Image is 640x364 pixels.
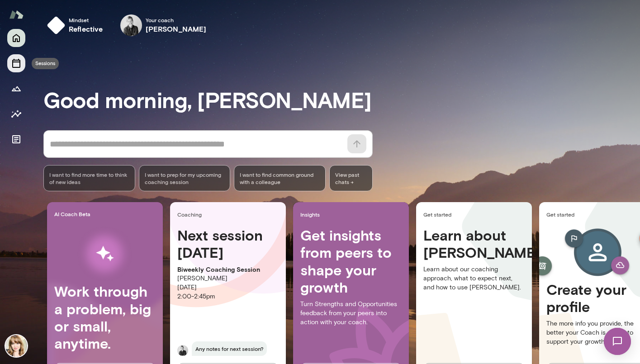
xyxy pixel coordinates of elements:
span: Insights [300,211,405,218]
h4: Work through a problem, big or small, anytime. [54,283,156,352]
div: Sessions [32,58,59,69]
img: Tré [177,345,188,356]
span: Get started [423,211,528,218]
h3: Good morning, [PERSON_NAME] [43,87,640,112]
img: Mento [9,6,24,23]
div: I want to find more time to think of new ideas [43,165,135,191]
img: Ellie Stills [5,335,27,357]
h4: Learn about [PERSON_NAME] [423,227,525,261]
p: Learn about our coaching approach, what to expect next, and how to use [PERSON_NAME]. [423,265,525,292]
span: I want to find more time to think of new ideas [49,171,129,185]
span: View past chats -> [329,165,373,191]
h4: Get insights from peers to shape your growth [300,227,402,296]
span: AI Coach Beta [54,210,159,217]
span: Any notes for next session? [192,341,267,356]
img: AI Workflows [65,225,145,283]
button: Mindsetreflective [43,11,110,40]
span: I want to prep for my upcoming coaching session [145,171,225,185]
span: Your coach [146,16,207,24]
button: Growth Plan [7,80,25,98]
button: Documents [7,130,25,148]
p: [PERSON_NAME] [177,274,279,283]
button: Home [7,29,25,47]
span: I want to find common ground with a colleague [240,171,320,185]
p: Turn Strengths and Opportunities feedback from your peers into action with your coach. [300,300,402,327]
img: Tré Wright [120,14,142,36]
span: Get started [546,211,638,218]
p: [DATE] [177,283,279,292]
button: Sessions [7,54,25,72]
div: I want to prep for my upcoming coaching session [139,165,231,191]
span: Mindset [69,16,103,24]
div: I want to find common ground with a colleague [234,165,326,191]
p: Biweekly Coaching Session [177,265,279,274]
div: Tré WrightYour coach[PERSON_NAME] [114,11,213,40]
p: 2:00 - 2:45pm [177,292,279,301]
h6: [PERSON_NAME] [146,24,207,34]
h4: Next session [DATE] [177,227,279,261]
h6: reflective [69,24,103,34]
button: Insights [7,105,25,123]
span: Coaching [177,211,282,218]
img: mindset [47,16,65,34]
